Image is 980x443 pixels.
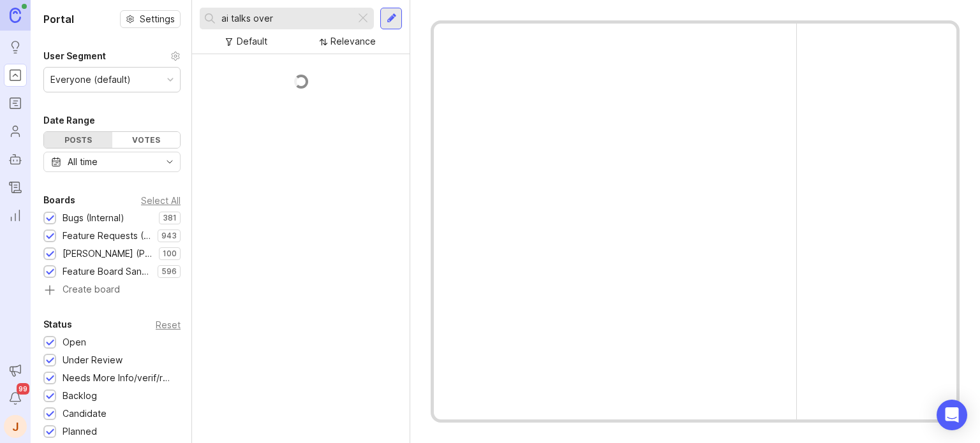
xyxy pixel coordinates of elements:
a: Portal [4,64,27,87]
div: Needs More Info/verif/repro [63,371,174,385]
button: Settings [120,10,181,28]
div: Relevance [330,34,376,48]
a: Roadmaps [4,92,27,115]
span: 99 [17,383,29,395]
div: Votes [112,132,181,148]
div: User Segment [43,48,106,64]
div: Feature Board Sandbox [DATE] [63,265,151,279]
svg: toggle icon [160,157,180,167]
p: 100 [163,249,177,259]
div: [PERSON_NAME] (Public) [63,247,152,261]
a: Autopilot [4,148,27,171]
a: Users [4,120,27,143]
button: Announcements [4,359,27,382]
div: Feature Requests (Internal) [63,229,151,243]
div: Boards [43,192,75,208]
div: Candidate [63,407,107,421]
button: J [4,415,27,438]
p: 943 [161,231,177,241]
div: Date Range [43,113,95,128]
div: Posts [44,132,112,148]
button: Notifications [4,387,27,410]
p: 381 [163,213,177,223]
input: Search... [221,11,350,25]
span: Settings [140,13,175,25]
div: Everyone (default) [50,73,131,87]
a: Reporting [4,204,27,227]
div: Default [237,34,267,48]
a: Ideas [4,36,27,59]
div: Reset [156,321,181,328]
div: Select All [141,197,181,204]
img: Canny Home [10,8,21,22]
a: Create board [43,285,181,296]
div: Open Intercom Messenger [937,400,967,430]
a: Changelog [4,176,27,199]
div: Planned [63,425,97,439]
div: Bugs (Internal) [63,211,124,225]
div: Open [63,335,86,349]
h1: Portal [43,11,74,27]
p: 596 [161,266,177,277]
div: Under Review [63,353,122,367]
div: Status [43,317,72,332]
div: Backlog [63,389,97,403]
div: All time [68,155,98,169]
